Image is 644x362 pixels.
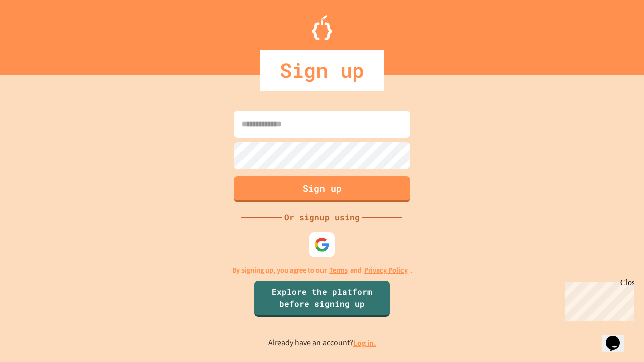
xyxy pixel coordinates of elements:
[260,50,384,90] div: Sign up
[364,265,408,276] a: Privacy Policy
[234,176,410,202] button: Sign up
[232,265,412,276] p: By signing up, you agree to our and .
[4,4,69,64] div: Chat with us now!Close
[329,265,348,276] a: Terms
[602,322,634,352] iframe: chat widget
[282,211,362,223] div: Or signup using
[560,278,634,321] iframe: chat widget
[312,15,332,40] img: Logo.svg
[353,338,376,348] a: Log in.
[314,237,330,252] img: google-icon.svg
[268,337,376,349] p: Already have an account?
[254,281,390,317] a: Explore the platform before signing up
